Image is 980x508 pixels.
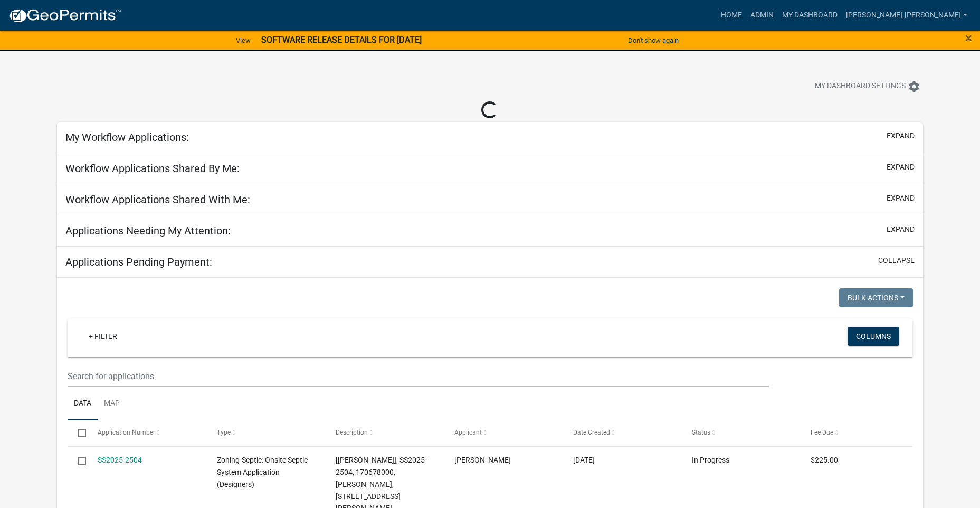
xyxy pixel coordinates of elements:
[717,5,746,25] a: Home
[778,5,842,25] a: My Dashboard
[692,456,729,464] span: In Progress
[806,76,929,97] button: My Dashboard Settingssettings
[336,429,368,436] span: Description
[746,5,778,25] a: Admin
[88,420,206,446] datatable-header-cell: Application Number
[692,429,710,436] span: Status
[65,256,212,268] h5: Applications Pending Payment:
[68,365,769,387] input: Search for applications
[217,429,231,436] span: Type
[98,429,155,436] span: Application Number
[801,420,919,446] datatable-header-cell: Fee Due
[444,420,563,446] datatable-header-cell: Applicant
[908,80,920,93] i: settings
[261,35,422,45] strong: SOFTWARE RELEASE DETAILS FOR [DATE]
[206,420,325,446] datatable-header-cell: Type
[80,327,126,346] a: + Filter
[887,193,915,204] button: expand
[811,429,833,436] span: Fee Due
[65,224,231,237] h5: Applications Needing My Attention:
[325,420,444,446] datatable-header-cell: Description
[98,456,142,464] a: SS2025-2504
[965,31,972,45] span: ×
[98,387,126,421] a: Map
[887,224,915,235] button: expand
[848,327,899,346] button: Columns
[573,429,610,436] span: Date Created
[839,288,913,307] button: Bulk Actions
[68,420,88,446] datatable-header-cell: Select
[65,193,250,206] h5: Workflow Applications Shared With Me:
[682,420,801,446] datatable-header-cell: Status
[454,429,482,436] span: Applicant
[815,80,906,93] span: My Dashboard Settings
[454,456,511,464] span: Dylan Hensch
[65,162,240,175] h5: Workflow Applications Shared By Me:
[573,456,595,464] span: 09/03/2025
[842,5,972,25] a: [PERSON_NAME].[PERSON_NAME]
[811,456,838,464] span: $225.00
[232,32,255,49] a: View
[65,131,189,144] h5: My Workflow Applications:
[68,387,98,421] a: Data
[878,255,915,266] button: collapse
[965,32,972,44] button: Close
[887,130,915,142] button: expand
[887,162,915,173] button: expand
[624,32,683,49] button: Don't show again
[217,456,308,488] span: Zoning-Septic: Onsite Septic System Application (Designers)
[563,420,682,446] datatable-header-cell: Date Created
